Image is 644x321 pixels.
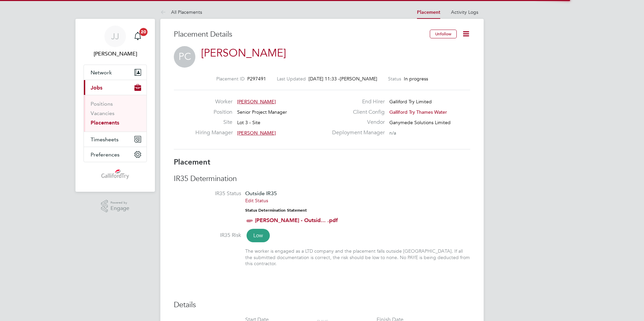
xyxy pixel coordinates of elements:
span: JJ [111,32,119,41]
button: Jobs [84,80,147,95]
div: Jobs [84,95,147,132]
label: IR35 Status [174,190,241,197]
label: Placement ID [216,76,245,82]
a: Vacancies [91,110,115,116]
strong: Status Determination Statement [245,208,307,213]
a: Powered byEngage [101,200,130,213]
a: Activity Logs [451,9,478,15]
a: 20 [131,26,144,47]
label: IR35 Risk [174,232,241,239]
label: Worker [195,98,232,105]
a: Go to home page [84,169,147,180]
a: JJ[PERSON_NAME] [84,26,147,58]
label: Hiring Manager [195,129,232,136]
span: In progress [404,76,428,82]
a: Placement [417,9,440,15]
span: Lot 3 - Site [237,119,260,126]
span: Jonathan Jones [84,50,147,58]
label: Deployment Manager [328,129,385,136]
label: Client Config [328,109,385,116]
a: Edit Status [245,198,268,204]
h3: Details [174,300,470,310]
a: Placements [91,119,119,126]
div: The worker is engaged as a LTD company and the placement falls outside [GEOGRAPHIC_DATA]. If all ... [245,248,470,266]
span: Network [91,69,112,76]
label: Site [195,119,232,126]
label: Last Updated [277,76,306,82]
img: gallifordtry-logo-retina.png [101,169,129,180]
label: End Hirer [328,98,385,105]
a: [PERSON_NAME] - Outsid... .pdf [255,217,338,223]
span: 20 [139,28,148,36]
span: [PERSON_NAME] [340,76,377,82]
span: Timesheets [91,136,119,143]
span: PC [174,46,195,68]
label: Vendor [328,119,385,126]
h3: Placement Details [174,30,425,39]
nav: Main navigation [75,19,155,192]
span: [DATE] 11:33 - [309,76,340,82]
label: Status [388,76,401,82]
button: Timesheets [84,132,147,147]
b: Placement [174,157,211,167]
span: Galliford Try Thames Water [389,109,447,115]
span: P297491 [247,76,266,82]
h3: IR35 Determination [174,174,470,184]
span: Ganymede Solutions Limited [389,119,451,126]
span: Senior Project Manager [237,109,287,115]
button: Network [84,65,147,80]
button: Preferences [84,147,147,162]
span: Powered by [110,200,129,206]
span: Jobs [91,84,102,91]
button: Unfollow [430,30,457,38]
a: All Placements [160,9,202,15]
span: Preferences [91,151,120,158]
span: Engage [110,206,129,211]
span: [PERSON_NAME] [237,99,276,105]
a: Positions [91,101,113,107]
span: Low [247,229,270,242]
span: n/a [389,130,396,136]
a: [PERSON_NAME] [201,46,286,60]
label: Position [195,109,232,116]
span: Galliford Try Limited [389,99,432,105]
span: [PERSON_NAME] [237,130,276,136]
span: Outside IR35 [245,190,277,197]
